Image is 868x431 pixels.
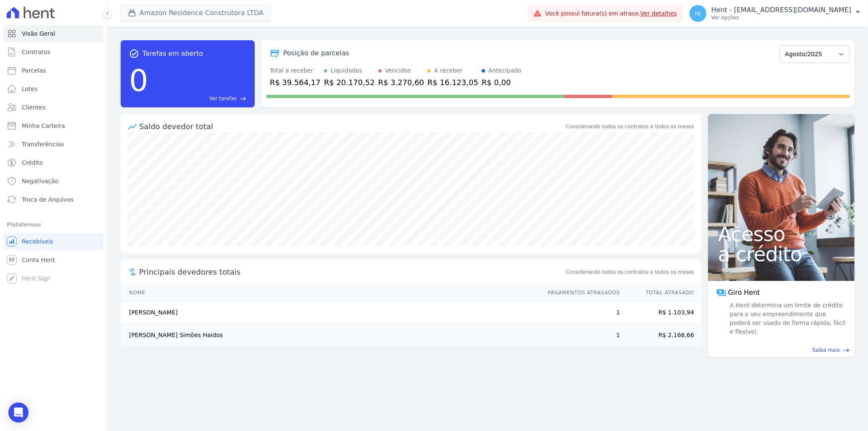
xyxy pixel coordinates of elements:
[566,268,694,276] span: Considerando todos os contratos e todos os meses
[3,44,103,60] a: Contratos
[711,6,851,14] p: Hent - [EMAIL_ADDRESS][DOMAIN_NAME]
[620,324,701,347] td: R$ 2.166,66
[378,77,424,88] div: R$ 3.270,60
[139,266,564,278] span: Principais devedores totais
[209,95,237,102] span: Ver tarefas
[22,85,38,93] span: Lotes
[728,288,760,298] span: Giro Hent
[270,77,320,88] div: R$ 39.564,17
[385,66,411,75] div: Vencidos
[3,117,103,134] a: Minha Carteira
[139,121,564,132] div: Saldo devedor total
[640,10,677,17] a: Ver detalhes
[283,48,349,58] div: Posição de parcelas
[566,123,694,130] div: Considerando todos os contratos e todos os meses
[843,347,850,353] span: east
[3,154,103,171] a: Crédito
[540,284,620,301] th: Pagamentos Atrasados
[718,224,845,244] span: Acesso
[3,252,103,268] a: Conta Hent
[3,99,103,116] a: Clientes
[3,136,103,153] a: Transferências
[22,237,53,246] span: Recebíveis
[695,10,701,16] span: Hi
[620,301,701,324] td: R$ 1.103,94
[683,2,868,25] button: Hi Hent - [EMAIL_ADDRESS][DOMAIN_NAME] Ver opções
[488,66,522,75] div: Antecipado
[22,177,59,185] span: Negativação
[22,66,46,75] span: Parcelas
[8,402,28,423] div: Open Intercom Messenger
[22,29,55,38] span: Visão Geral
[270,66,320,75] div: Total a receber
[3,173,103,190] a: Negativação
[331,66,362,75] div: Liquidados
[540,301,620,324] td: 1
[482,77,522,88] div: R$ 0,00
[728,301,846,336] span: A Hent determina um limite de crédito para o seu empreendimento que poderá ser usado de forma ráp...
[22,122,65,130] span: Minha Carteira
[711,14,851,21] p: Ver opções
[152,95,246,102] a: Ver tarefas east
[3,62,103,79] a: Parcelas
[22,195,74,204] span: Troca de Arquivos
[22,103,45,112] span: Clientes
[545,9,677,18] span: Você possui fatura(s) em atraso.
[324,77,375,88] div: R$ 20.170,52
[121,5,271,21] button: Amazon Residence Construtora LTDA
[22,48,50,56] span: Contratos
[434,66,462,75] div: A receber
[3,80,103,97] a: Lotes
[129,49,139,59] span: task_alt
[427,77,478,88] div: R$ 16.123,05
[812,346,840,354] span: Saiba mais
[240,96,246,102] span: east
[620,284,701,301] th: Total Atrasado
[121,324,540,347] td: [PERSON_NAME] Simões Haidos
[3,233,103,250] a: Recebíveis
[22,256,55,264] span: Conta Hent
[22,158,43,167] span: Crédito
[129,59,148,102] div: 0
[121,284,540,301] th: Nome
[121,301,540,324] td: [PERSON_NAME]
[22,140,64,148] span: Transferências
[718,244,845,264] span: a crédito
[3,191,103,208] a: Troca de Arquivos
[3,25,103,42] a: Visão Geral
[142,49,203,59] span: Tarefas em aberto
[713,346,850,354] a: Saiba mais east
[7,220,100,230] div: Plataformas
[540,324,620,347] td: 1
